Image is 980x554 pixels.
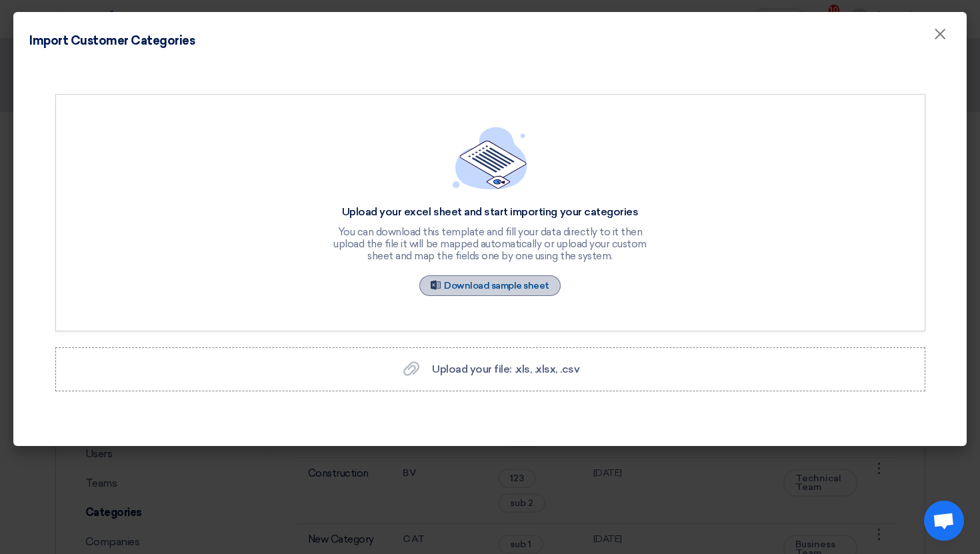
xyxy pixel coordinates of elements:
a: Download sample sheet [419,275,561,296]
button: Close [923,21,957,48]
div: You can download this template and fill your data directly to it then upload the file it will be ... [330,226,650,262]
span: Upload your file: .xls, .xlsx, .csv [432,363,579,375]
div: Upload your excel sheet and start importing your categories [330,205,650,219]
span: × [933,24,947,51]
img: empty_state_list.svg [453,127,527,189]
div: Open chat [924,501,964,541]
h4: Import Customer Categories [29,32,195,50]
